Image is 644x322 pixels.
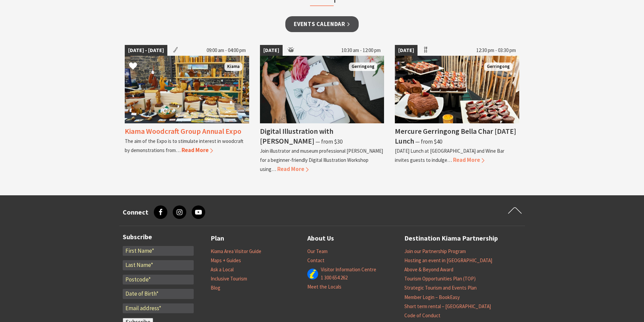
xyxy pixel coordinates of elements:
[321,274,348,281] a: 1 300 654 262
[211,248,261,255] a: Kiama Area Visitor Guide
[315,138,342,145] span: ⁠— from $30
[211,284,220,291] a: Blog
[395,126,516,146] h4: Mercure Gerringong Bella Char [DATE] Lunch
[260,45,283,56] span: [DATE]
[404,248,466,255] a: Join our Partnership Program
[122,55,144,78] button: Click to Favourite Kiama Woodcraft Group Annual Expo
[260,56,384,123] img: Woman's hands sketching an illustration of a rose on an iPad with a digital stylus
[453,156,484,164] span: Read More
[260,45,384,174] a: [DATE] 10:30 am - 12:00 pm Woman's hands sketching an illustration of a rose on an iPad with a di...
[182,146,213,154] span: Read More
[395,56,519,123] img: Christmas Day Lunch Buffet at Bella Char
[125,56,249,123] img: Kiama Woodcraft Group Display
[277,165,309,173] span: Read More
[404,233,498,244] a: Destination Kiama Partnership
[123,303,194,314] input: Email address*
[211,257,241,264] a: Maps + Guides
[211,266,234,273] a: Ask a Local
[395,148,504,163] p: [DATE] Lunch at [GEOGRAPHIC_DATA] and Wine Bar invites guests to indulge…
[260,126,333,146] h4: Digital Illustration with [PERSON_NAME]
[285,16,359,32] a: Events Calendar
[123,260,194,270] input: Last Name*
[125,138,243,153] p: The aim of the Expo is to stimulate interest in woodcraft by demonstrations from…
[125,45,167,56] span: [DATE] - [DATE]
[307,248,328,255] a: Our Team
[123,233,194,241] h3: Subscribe
[404,284,477,291] a: Strategic Tourism and Events Plan
[415,138,442,145] span: ⁠— from $40
[484,63,512,71] span: Gerringong
[211,233,224,244] a: Plan
[123,275,194,285] input: Postcode*
[307,233,334,244] a: About Us
[321,266,376,273] a: Visitor Information Centre
[404,266,453,273] a: Above & Beyond Award
[125,126,241,136] h4: Kiama Woodcraft Group Annual Expo
[307,257,325,264] a: Contact
[224,63,242,71] span: Kiama
[349,63,377,71] span: Gerringong
[404,303,491,319] a: Short term rental – [GEOGRAPHIC_DATA] Code of Conduct
[123,208,148,216] h3: Connect
[307,283,341,290] a: Meet the Locals
[260,148,383,172] p: Join illustrator and museum professional [PERSON_NAME] for a beginner-friendly Digital Illustrati...
[395,45,519,174] a: [DATE] 12:30 pm - 03:30 pm Christmas Day Lunch Buffet at Bella Char Gerringong Mercure Gerringong...
[203,45,249,56] span: 09:00 am - 04:00 pm
[404,257,492,264] a: Hosting an event in [GEOGRAPHIC_DATA]
[404,275,476,282] a: Tourism Opportunities Plan (TOP)
[211,275,247,282] a: Inclusive Tourism
[473,45,519,56] span: 12:30 pm - 03:30 pm
[404,294,460,301] a: Member Login – BookEasy
[123,246,194,256] input: First Name*
[125,45,249,174] a: [DATE] - [DATE] 09:00 am - 04:00 pm Kiama Woodcraft Group Display Kiama Kiama Woodcraft Group Ann...
[338,45,384,56] span: 10:30 am - 12:00 pm
[123,289,194,299] input: Date of Birth*
[395,45,418,56] span: [DATE]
